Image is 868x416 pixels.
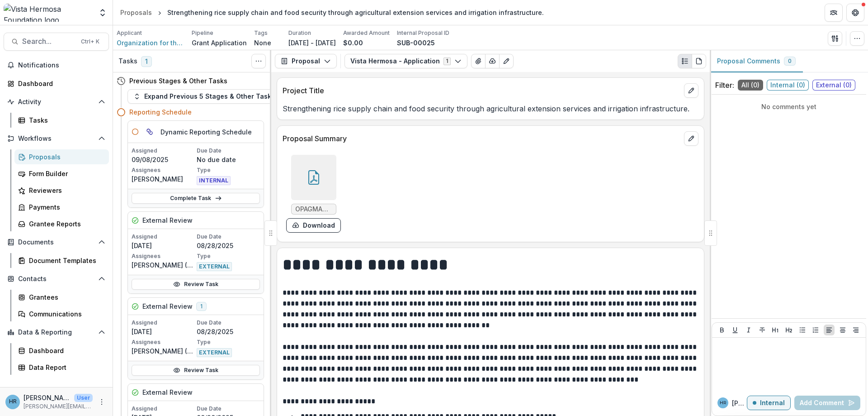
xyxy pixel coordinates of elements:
[197,252,260,260] p: Type
[129,107,192,117] h4: Reporting Schedule
[197,338,260,346] p: Type
[14,253,109,268] a: Document Templates
[471,54,486,68] button: View Attached Files
[4,58,109,72] button: Notifications
[197,166,260,174] p: Type
[850,325,861,335] button: Align Right
[743,325,754,335] button: Italicize
[117,38,184,48] a: Organization for the Promotion of Farmers Maniche (OPAGMA)
[197,233,260,241] p: Due Date
[730,325,741,335] button: Underline
[14,343,109,358] a: Dashboard
[397,38,435,48] p: SUB-00025
[127,89,281,104] button: Expand Previous 5 Stages & Other Tasks
[132,233,195,241] p: Assigned
[254,29,268,37] p: Tags
[29,256,102,265] div: Document Templates
[132,174,195,184] p: [PERSON_NAME]
[132,327,195,336] p: [DATE]
[29,152,102,162] div: Proposals
[18,79,102,88] div: Dashboard
[14,360,109,375] a: Data Report
[29,202,102,212] div: Payments
[29,292,102,302] div: Grantees
[29,363,102,372] div: Data Report
[343,29,390,37] p: Awarded Amount
[344,54,467,68] button: Vista Hermosa - Application1
[18,135,94,143] span: Workflows
[18,62,105,69] span: Notifications
[197,241,260,250] p: 08/28/2025
[79,37,101,47] div: Ctrl + K
[794,396,860,410] button: Add Comment
[788,58,792,64] span: 0
[684,83,698,98] button: edit
[283,103,698,114] p: Strengthening rice supply chain and food security through agricultural extension services and irr...
[132,166,195,174] p: Assignees
[18,239,94,246] span: Documents
[770,325,781,335] button: Heading 1
[825,4,843,22] button: Partners
[196,302,207,311] span: 1
[29,346,102,355] div: Dashboard
[29,219,102,229] div: Grantee Reports
[343,38,363,48] p: $0.00
[684,131,698,146] button: edit
[197,262,232,271] span: EXTERNAL
[132,147,195,155] p: Assigned
[132,252,195,260] p: Assignees
[251,54,266,68] button: Toggle View Cancelled Tasks
[142,124,157,139] button: View dependent tasks
[4,4,93,22] img: Vista Hermosa Foundation logo
[197,176,231,185] span: INTERNAL
[197,319,260,327] p: Due Date
[4,131,109,146] button: Open Workflows
[283,133,680,144] p: Proposal Summary
[14,113,109,128] a: Tasks
[197,147,260,155] p: Due Date
[132,155,195,164] p: 09/08/2025
[24,402,93,411] p: [PERSON_NAME][EMAIL_ADDRESS][DOMAIN_NAME]
[715,102,863,111] p: No comments yet
[4,325,109,339] button: Open Data & Reporting
[160,127,252,137] h5: Dynamic Reporting Schedule
[717,325,727,335] button: Bold
[720,401,726,405] div: Hannah Roosendaal
[767,80,809,91] span: Internal ( 0 )
[14,290,109,305] a: Grantees
[732,398,747,408] p: [PERSON_NAME]
[288,29,311,37] p: Duration
[760,399,785,407] p: Internal
[14,200,109,215] a: Payments
[14,183,109,198] a: Reviewers
[192,38,247,48] p: Grant Application
[117,6,156,19] a: Proposals
[14,216,109,231] a: Grantee Reports
[295,206,332,213] span: OPAGMA Renewal 2025.pdf
[29,309,102,319] div: Communications
[167,8,544,17] div: Strengthening rice supply chain and food security through agricultural extension services and irr...
[286,218,341,233] button: download-form-response
[120,8,152,17] div: Proposals
[499,54,514,68] button: Edit as form
[197,155,260,164] p: No due date
[4,33,109,51] button: Search...
[197,405,260,413] p: Due Date
[14,149,109,164] a: Proposals
[812,80,855,91] span: External ( 0 )
[132,365,260,376] a: Review Task
[142,387,193,397] h5: External Review
[4,235,109,249] button: Open Documents
[747,396,791,410] button: Internal
[14,306,109,321] a: Communications
[283,85,680,96] p: Project Title
[132,346,195,356] p: [PERSON_NAME] ([EMAIL_ADDRESS][DOMAIN_NAME])
[18,275,94,283] span: Contacts
[29,186,102,195] div: Reviewers
[286,155,341,233] div: OPAGMA Renewal 2025.pdfdownload-form-response
[197,327,260,336] p: 08/28/2025
[4,76,109,91] a: Dashboard
[757,325,768,335] button: Strike
[96,397,107,407] button: More
[783,325,794,335] button: Heading 2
